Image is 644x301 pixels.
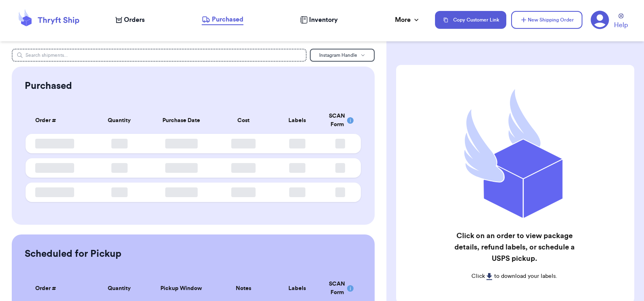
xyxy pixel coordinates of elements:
div: More [395,15,420,25]
h2: Purchased [25,80,72,92]
span: Help [614,20,628,30]
a: Inventory [300,15,338,25]
th: Cost [217,107,271,134]
th: Labels [271,107,324,134]
th: Quantity [92,107,146,134]
span: Inventory [309,15,338,25]
a: Help [614,13,628,30]
th: Order # [26,107,93,134]
th: Purchase Date [146,107,217,134]
span: Instagram Handle [319,53,357,58]
p: Click to download your labels. [447,272,581,280]
input: Search shipments... [12,49,307,62]
button: New Shipping Order [511,11,582,29]
h2: Click on an order to view package details, refund labels, or schedule a USPS pickup. [447,230,581,264]
span: Purchased [212,15,243,24]
a: Purchased [202,15,243,25]
button: Instagram Handle [310,49,375,62]
span: Orders [124,15,145,25]
a: Orders [115,15,145,25]
h2: Scheduled for Pickup [25,247,122,260]
button: Copy Customer Link [435,11,506,29]
div: SCAN Form [329,280,351,297]
div: SCAN Form [329,112,351,129]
